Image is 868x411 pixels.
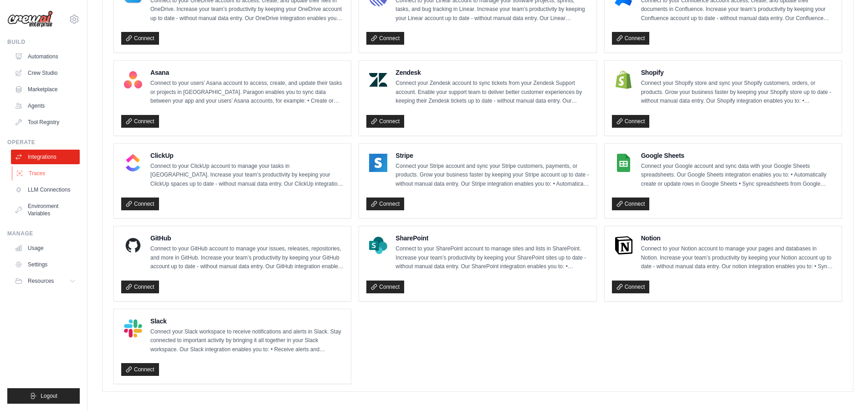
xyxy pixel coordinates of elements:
[150,234,344,243] h4: GitHub
[395,162,589,189] p: Connect your Stripe account and sync your Stripe customers, payments, or products. Grow your busi...
[366,32,404,45] a: Connect
[150,79,344,106] p: Connect to your users’ Asana account to access, create, and update their tasks or projects in [GE...
[11,115,80,130] a: Tool Registry
[7,10,53,28] img: Logo
[7,139,80,146] div: Operate
[124,71,142,89] img: Asana Logo
[124,319,142,338] img: Slack Logo
[395,234,589,243] h4: SharePoint
[369,236,387,255] img: SharePoint Logo
[641,151,834,160] h4: Google Sheets
[150,317,344,326] h4: Slack
[395,68,589,77] h4: Zendesk
[395,245,589,271] p: Connect to your SharePoint account to manage sites and lists in SharePoint. Increase your team’s ...
[124,236,142,255] img: GitHub Logo
[369,154,387,172] img: Stripe Logo
[11,99,80,113] a: Agents
[366,281,404,293] a: Connect
[11,49,80,64] a: Automations
[612,115,650,128] a: Connect
[121,115,159,128] a: Connect
[366,115,404,128] a: Connect
[121,198,159,210] a: Connect
[150,245,344,271] p: Connect to your GitHub account to manage your issues, releases, repositories, and more in GitHub....
[615,154,633,172] img: Google Sheets Logo
[395,151,589,160] h4: Stripe
[11,257,80,272] a: Settings
[11,241,80,255] a: Usage
[7,388,80,404] button: Logout
[11,274,80,288] button: Resources
[641,162,834,189] p: Connect your Google account and sync data with your Google Sheets spreadsheets. Our Google Sheets...
[11,150,80,164] a: Integrations
[41,392,57,400] span: Logout
[395,79,589,106] p: Connect your Zendesk account to sync tickets from your Zendesk Support account. Enable your suppo...
[121,281,159,293] a: Connect
[11,199,80,221] a: Environment Variables
[11,182,80,197] a: LLM Connections
[612,281,650,293] a: Connect
[121,32,159,45] a: Connect
[7,38,80,46] div: Build
[615,71,633,89] img: Shopify Logo
[150,328,344,354] p: Connect your Slack workspace to receive notifications and alerts in Slack. Stay connected to impo...
[369,71,387,89] img: Zendesk Logo
[150,151,344,160] h4: ClickUp
[11,66,80,80] a: Crew Studio
[121,363,159,376] a: Connect
[641,79,834,106] p: Connect your Shopify store and sync your Shopify customers, orders, or products. Grow your busine...
[12,166,81,181] a: Traces
[7,230,80,237] div: Manage
[612,198,650,210] a: Connect
[615,236,633,255] img: Notion Logo
[124,154,142,172] img: ClickUp Logo
[641,245,834,271] p: Connect to your Notion account to manage your pages and databases in Notion. Increase your team’s...
[150,68,344,77] h4: Asana
[641,234,834,243] h4: Notion
[150,162,344,189] p: Connect to your ClickUp account to manage your tasks in [GEOGRAPHIC_DATA]. Increase your team’s p...
[612,32,650,45] a: Connect
[28,277,54,285] span: Resources
[641,68,834,77] h4: Shopify
[366,198,404,210] a: Connect
[11,82,80,97] a: Marketplace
